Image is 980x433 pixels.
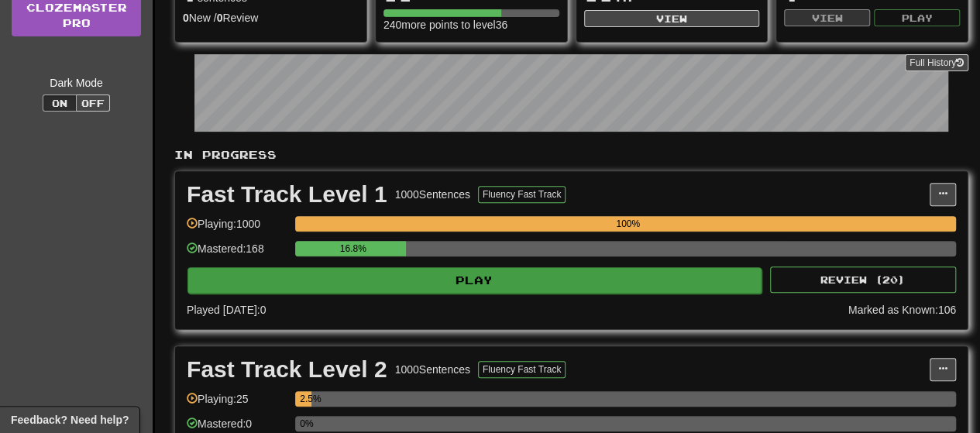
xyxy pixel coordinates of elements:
button: Off [76,95,110,112]
div: 100% [300,216,956,232]
div: Playing: 25 [187,391,287,417]
div: 1000 Sentences [395,362,470,377]
button: Play [874,9,960,26]
div: Fast Track Level 1 [187,183,387,206]
button: Full History [905,54,968,71]
div: 16.8% [300,241,406,256]
button: On [43,95,77,112]
div: 240 more points to level 36 [383,17,559,33]
div: Dark Mode [12,75,141,91]
div: Marked as Known: 106 [848,302,956,318]
button: Play [187,267,762,294]
div: 1000 Sentences [395,187,470,202]
p: In Progress [174,147,968,163]
span: Played [DATE]: 0 [187,304,266,316]
div: Mastered: 168 [187,241,287,266]
div: Playing: 1000 [187,216,287,242]
button: Fluency Fast Track [478,361,566,378]
div: 2.5% [300,391,311,407]
strong: 0 [217,12,223,24]
button: View [784,9,870,26]
div: Fast Track Level 2 [187,358,387,381]
button: Review (20) [770,266,956,293]
div: New / Review [183,10,359,26]
button: Fluency Fast Track [478,186,566,203]
button: View [584,10,760,27]
strong: 0 [183,12,189,24]
span: Open feedback widget [11,412,129,428]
